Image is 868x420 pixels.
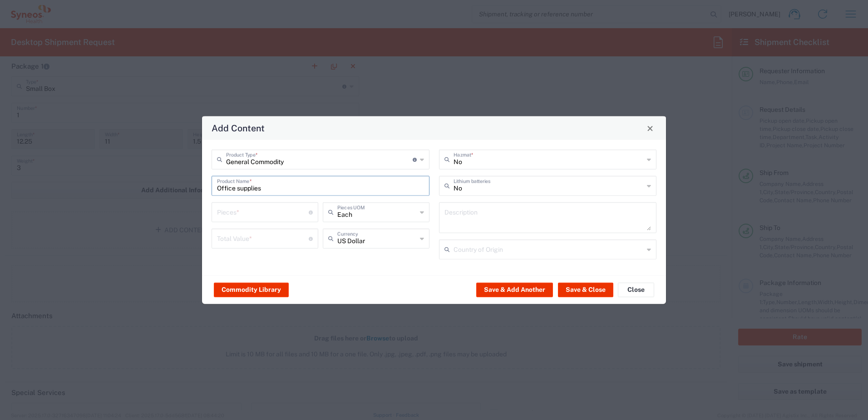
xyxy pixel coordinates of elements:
h4: Add Content [212,121,265,135]
button: Save & Close [558,282,613,297]
button: Commodity Library [214,282,289,297]
button: Close [618,282,654,297]
button: Save & Add Another [476,282,553,297]
button: Close [644,122,656,135]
